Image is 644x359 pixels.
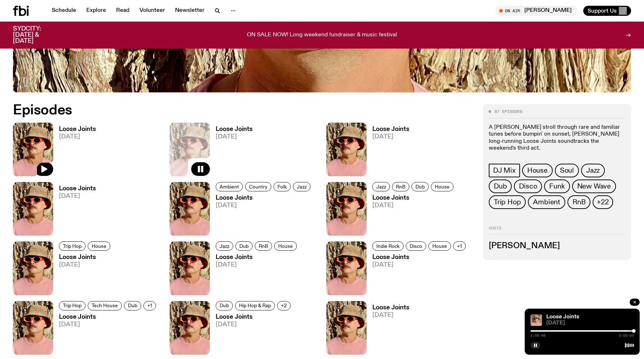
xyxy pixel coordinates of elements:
[13,123,53,176] img: Tyson stands in front of a paperbark tree wearing orange sunglasses, a suede bucket hat and a pin...
[406,241,426,251] a: Disco
[546,321,634,326] span: [DATE]
[259,244,268,249] span: RnB
[216,322,293,328] span: [DATE]
[124,301,141,310] a: Dub
[514,179,542,193] a: Disco
[527,167,548,174] span: House
[432,244,447,249] span: House
[239,244,249,249] span: Dub
[577,182,611,190] span: New Wave
[63,303,82,308] span: Trip Hop
[372,312,409,318] span: [DATE]
[216,134,253,140] span: [DATE]
[411,182,429,191] a: Dub
[496,6,578,16] button: On Air[PERSON_NAME]
[588,8,617,14] span: Support Us
[428,241,451,251] a: House
[555,164,579,177] a: Soul
[372,241,404,251] a: Indie Rock
[586,167,600,174] span: Jazz
[245,182,271,191] a: Country
[530,334,546,337] span: 1:59:48
[278,244,293,249] span: House
[216,314,293,320] h3: Loose Joints
[530,314,542,326] img: Tyson stands in front of a paperbark tree wearing orange sunglasses, a suede bucket hat and a pin...
[560,167,574,174] span: Soul
[13,301,53,355] img: Tyson stands in front of a paperbark tree wearing orange sunglasses, a suede bucket hat and a pin...
[528,195,565,209] a: Ambient
[457,244,462,249] span: +1
[216,203,313,209] span: [DATE]
[88,241,110,251] a: House
[593,195,613,209] button: +22
[392,182,409,191] a: RnB
[326,123,367,176] img: Tyson stands in front of a paperbark tree wearing orange sunglasses, a suede bucket hat and a pin...
[396,184,405,189] span: RnB
[59,193,96,199] span: [DATE]
[372,254,468,260] h3: Loose Joints
[376,244,400,249] span: Indie Rock
[82,6,110,16] a: Explore
[92,244,106,249] span: House
[170,241,210,295] img: Tyson stands in front of a paperbark tree wearing orange sunglasses, a suede bucket hat and a pin...
[372,305,409,311] h3: Loose Joints
[372,126,409,132] h3: Loose Joints
[367,305,409,355] a: Loose Joints[DATE]
[13,26,59,44] h3: SYDCITY: [DATE] & [DATE]
[59,314,158,320] h3: Loose Joints
[247,32,397,38] p: ON SALE NOW! Long weekend fundraiser & music festival
[216,195,313,201] h3: Loose Joints
[572,198,585,206] span: RnB
[415,184,425,189] span: Dub
[63,244,82,249] span: Trip Hop
[216,126,253,132] h3: Loose Joints
[249,184,267,189] span: Country
[235,241,253,251] a: Dub
[216,182,243,191] a: Ambient
[170,182,210,236] img: Tyson stands in front of a paperbark tree wearing orange sunglasses, a suede bucket hat and a pin...
[572,179,616,193] a: New Wave
[59,186,96,192] h3: Loose Joints
[92,303,118,308] span: Tech House
[59,301,86,310] a: Trip Hop
[59,322,158,328] span: [DATE]
[493,167,516,174] span: DJ Mix
[216,301,233,310] a: Dub
[274,241,297,251] a: House
[216,241,233,251] a: Jazz
[326,241,367,295] img: Tyson stands in front of a paperbark tree wearing orange sunglasses, a suede bucket hat and a pin...
[277,184,287,189] span: Folk
[489,164,520,177] a: DJ Mix
[220,303,229,308] span: Dub
[431,182,454,191] a: House
[143,301,156,310] button: +1
[47,6,80,16] a: Schedule
[489,179,512,193] a: Dub
[489,195,526,209] a: Trip Hop
[489,242,625,250] h3: [PERSON_NAME]
[367,126,409,176] a: Loose Joints[DATE]
[13,182,53,236] img: Tyson stands in front of a paperbark tree wearing orange sunglasses, a suede bucket hat and a pin...
[435,184,450,189] span: House
[367,254,468,295] a: Loose Joints[DATE]
[210,126,253,176] a: Loose Joints[DATE]
[147,303,152,308] span: +1
[170,301,210,355] img: Tyson stands in front of a paperbark tree wearing orange sunglasses, a suede bucket hat and a pin...
[544,179,570,193] a: Funk
[549,182,565,190] span: Funk
[59,241,86,251] a: Trip Hop
[372,195,456,201] h3: Loose Joints
[410,244,422,249] span: Disco
[281,303,287,308] span: +2
[546,314,579,320] a: Loose Joints
[619,334,634,337] span: 2:00:00
[489,124,625,152] p: A [PERSON_NAME] stroll through rare and familiar tunes before bumpin' on sunset, [PERSON_NAME] lo...
[597,198,608,206] span: +22
[135,6,169,16] a: Volunteer
[216,254,299,260] h3: Loose Joints
[273,182,291,191] a: Folk
[53,186,96,236] a: Loose Joints[DATE]
[220,184,239,189] span: Ambient
[171,6,209,16] a: Newsletter
[13,104,422,117] h2: Episodes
